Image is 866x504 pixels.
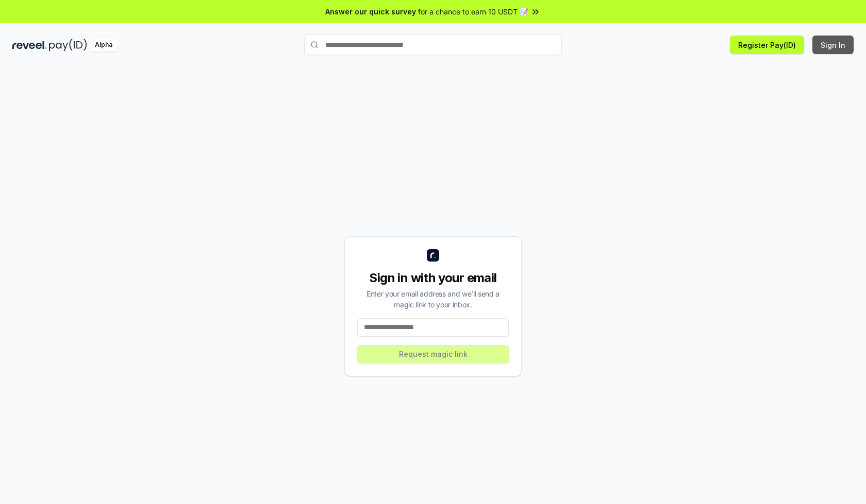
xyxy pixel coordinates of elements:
button: Register Pay(ID) [730,36,804,54]
div: Enter your email address and we’ll send a magic link to your inbox. [357,288,509,310]
span: Answer our quick survey [325,6,416,17]
img: pay_id [49,39,87,51]
img: reveel_dark [12,39,47,51]
div: Sign in with your email [357,270,509,286]
span: for a chance to earn 10 USDT 📝 [418,6,528,17]
img: logo_small [427,249,439,262]
div: Alpha [89,39,118,51]
button: Sign In [812,36,854,54]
